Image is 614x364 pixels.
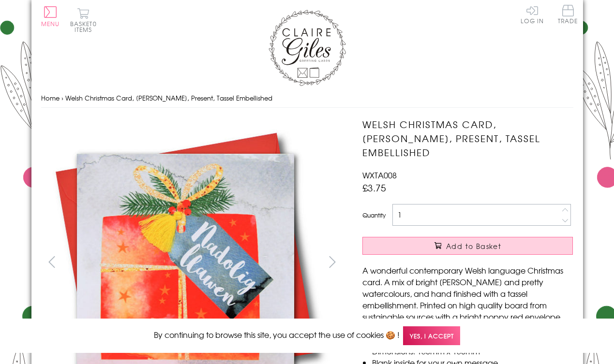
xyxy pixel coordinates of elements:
button: next [321,251,343,273]
button: Add to Basket [362,237,573,255]
nav: breadcrumbs [41,88,573,108]
span: Trade [558,5,578,24]
span: £3.75 [362,181,386,194]
p: A wonderful contemporary Welsh language Christmas card. A mix of bright [PERSON_NAME] and pretty ... [362,264,573,334]
img: Claire Giles Greetings Cards [269,10,346,86]
span: Welsh Christmas Card, [PERSON_NAME], Present, Tassel Embellished [65,93,272,102]
span: 0 items [75,19,97,34]
a: Trade [558,5,578,26]
button: prev [41,251,63,273]
span: Menu [41,19,60,28]
button: Basket0 items [70,8,97,32]
span: Add to Basket [446,241,501,251]
a: Log In [521,5,544,24]
span: › [61,93,63,102]
button: Menu [41,6,60,27]
a: Home [41,93,60,102]
label: Quantity [362,211,386,219]
h1: Welsh Christmas Card, [PERSON_NAME], Present, Tassel Embellished [362,117,573,159]
span: WXTA008 [362,169,397,181]
span: Yes, I accept [403,326,460,345]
